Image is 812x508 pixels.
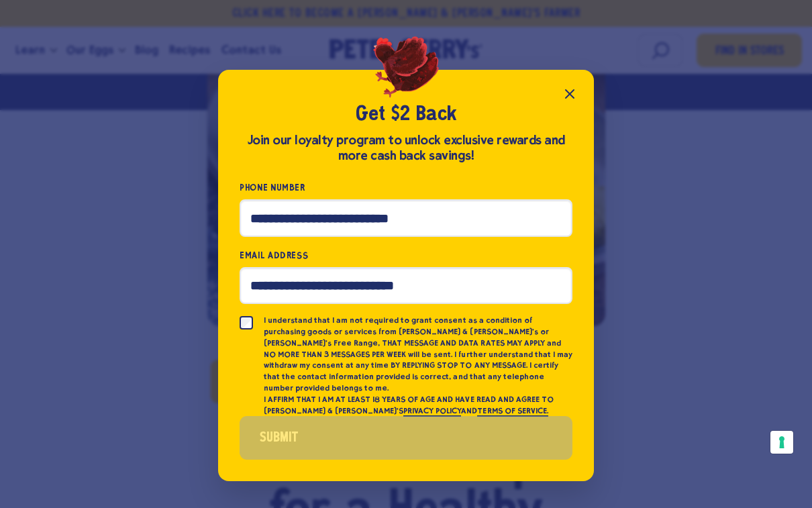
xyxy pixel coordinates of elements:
[264,394,572,417] p: I AFFIRM THAT I AM AT LEAST 18 YEARS OF AGE AND HAVE READ AND AGREE TO [PERSON_NAME] & [PERSON_NA...
[556,81,583,107] button: Close popup
[240,133,572,164] div: Join our loyalty program to unlock exclusive rewards and more cash back savings!
[240,102,572,128] h2: Get $2 Back
[240,180,572,195] label: Phone Number
[264,315,572,394] p: I understand that I am not required to grant consent as a condition of purchasing goods or servic...
[477,406,548,417] a: TERMS OF SERVICE.
[403,406,461,417] a: PRIVACY POLICY
[770,431,793,454] button: Your consent preferences for tracking technologies
[240,316,253,329] input: I understand that I am not required to grant consent as a condition of purchasing goods or servic...
[240,248,572,263] label: Email Address
[240,416,572,460] button: Submit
